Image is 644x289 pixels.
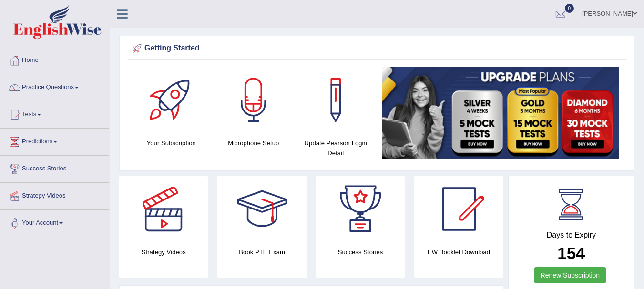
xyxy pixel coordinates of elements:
[382,67,619,159] img: small5.jpg
[557,244,585,262] b: 154
[0,101,109,125] a: Tests
[299,138,372,158] h4: Update Pearson Login Detail
[0,74,109,98] a: Practice Questions
[0,210,109,234] a: Your Account
[217,247,306,257] h4: Book PTE Exam
[534,267,606,283] a: Renew Subscription
[565,4,574,13] span: 0
[0,129,109,152] a: Predictions
[519,231,624,239] h4: Days to Expiry
[0,156,109,179] a: Success Stories
[119,247,208,257] h4: Strategy Videos
[0,183,109,207] a: Strategy Videos
[316,247,405,257] h4: Success Stories
[135,138,208,148] h4: Your Subscription
[414,247,503,257] h4: EW Booklet Download
[217,138,290,148] h4: Microphone Setup
[0,47,109,71] a: Home
[130,41,624,56] div: Getting Started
